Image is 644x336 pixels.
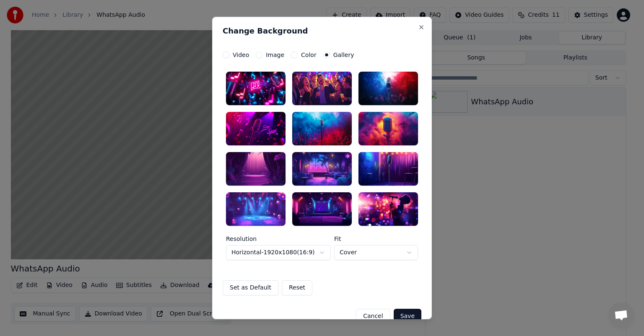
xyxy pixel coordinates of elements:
[226,236,331,242] label: Resolution
[282,280,312,295] button: Reset
[333,52,354,58] label: Gallery
[356,309,390,324] button: Cancel
[334,236,418,242] label: Fit
[223,280,278,295] button: Set as Default
[233,52,249,58] label: Video
[223,27,421,35] h2: Change Background
[394,309,421,324] button: Save
[301,52,317,58] label: Color
[266,52,284,58] label: Image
